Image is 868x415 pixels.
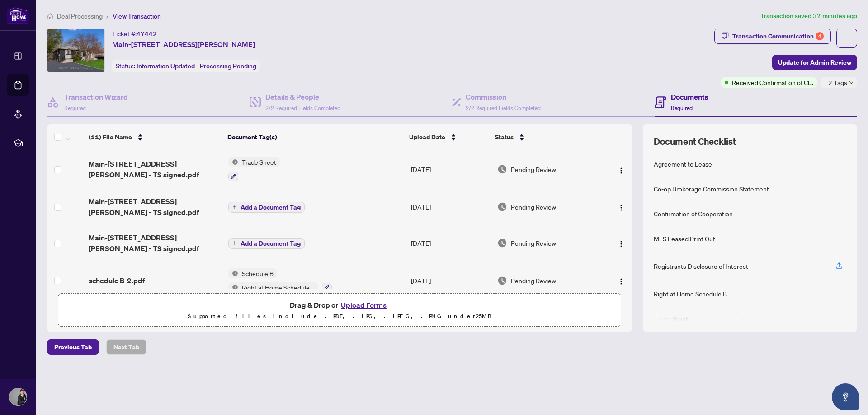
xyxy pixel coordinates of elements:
span: Drag & Drop orUpload FormsSupported files include .PDF, .JPG, .JPEG, .PNG under25MB [58,294,621,327]
span: Received Confirmation of Closing [732,77,813,87]
span: Main-[STREET_ADDRESS][PERSON_NAME] - TS signed.pdf [89,232,221,254]
span: Information Updated - Processing Pending [137,62,256,70]
span: Update for Admin Review [778,55,851,70]
span: Previous Tab [54,340,92,354]
div: Status: [112,60,260,72]
span: Deal Processing [57,12,103,20]
button: Update for Admin Review [772,55,857,70]
span: Upload Date [409,132,445,142]
button: Logo [614,236,628,250]
span: Right at Home Schedule B [238,282,318,292]
span: 2/2 Required Fields Completed [265,105,340,111]
h4: Details & People [265,91,340,102]
div: MLS Leased Print Out [654,234,715,243]
span: (11) File Name [89,132,132,142]
button: Logo [614,162,628,176]
img: Document Status [497,238,507,248]
span: down [849,81,854,85]
span: home [47,13,53,19]
span: 47442 [137,30,157,38]
img: Logo [618,167,625,174]
td: [DATE] [407,225,494,261]
div: Agreement to Lease [654,159,712,169]
img: Logo [618,240,625,248]
div: Confirmation of Cooperation [654,209,733,219]
button: Add a Document Tag [228,202,305,213]
span: Drag & Drop or [290,299,389,311]
td: [DATE] [407,189,494,225]
div: Right at Home Schedule B [654,289,727,299]
span: plus [232,205,237,209]
h4: Documents [671,91,708,102]
p: Supported files include .PDF, .JPG, .JPEG, .PNG under 25 MB [64,311,615,322]
button: Previous Tab [47,339,99,355]
span: Add a Document Tag [241,240,301,247]
th: (11) File Name [85,124,224,150]
button: Upload Forms [338,299,389,311]
th: Upload Date [406,124,491,150]
img: Profile Icon [9,388,27,405]
img: Status Icon [228,268,238,278]
div: Registrants Disclosure of Interest [654,261,748,271]
div: 4 [816,32,824,40]
img: Logo [618,278,625,285]
span: View Transaction [113,12,161,20]
button: Transaction Communication4 [714,29,831,44]
span: Pending Review [511,164,556,174]
th: Status [491,124,599,150]
button: Logo [614,200,628,214]
h4: Transaction Wizard [64,91,128,102]
span: Required [64,105,86,111]
h4: Commission [466,91,541,102]
img: Document Status [497,202,507,212]
span: Trade Sheet [238,157,280,167]
span: Pending Review [511,276,556,286]
span: 2/2 Required Fields Completed [466,105,541,111]
th: Document Tag(s) [224,124,406,150]
button: Add a Document Tag [228,201,305,213]
div: Co-op Brokerage Commission Statement [654,184,769,194]
button: Next Tab [106,339,146,355]
button: Logo [614,273,628,288]
img: Document Status [497,276,507,286]
span: Main-[STREET_ADDRESS][PERSON_NAME] - TS signed.pdf [89,196,221,218]
img: Status Icon [228,282,238,292]
img: Status Icon [228,157,238,167]
li: / [106,11,109,21]
td: [DATE] [407,150,494,189]
button: Open asap [832,383,859,410]
img: IMG-N12255785_1.jpg [47,29,104,72]
span: Schedule B [238,268,277,278]
button: Status IconTrade Sheet [228,157,280,181]
div: Transaction Communication [732,29,824,43]
span: Pending Review [511,202,556,212]
button: Status IconSchedule BStatus IconRight at Home Schedule B [228,268,332,293]
td: [DATE] [407,261,494,300]
span: +2 Tags [824,77,847,88]
img: Document Status [497,164,507,174]
span: plus [232,241,237,245]
button: Add a Document Tag [228,238,305,249]
span: ellipsis [844,35,850,41]
button: Add a Document Tag [228,237,305,249]
span: Document Checklist [654,135,736,148]
article: Transaction saved 37 minutes ago [760,11,857,21]
img: Logo [618,204,625,211]
span: Status [495,132,514,142]
span: schedule B-2.pdf [89,275,145,286]
span: Required [671,105,693,111]
span: Pending Review [511,238,556,248]
span: Main-[STREET_ADDRESS][PERSON_NAME] - TS signed.pdf [89,158,221,180]
span: Main-[STREET_ADDRESS][PERSON_NAME] [112,39,255,50]
img: logo [7,7,29,24]
span: Add a Document Tag [241,204,301,210]
div: Ticket #: [112,29,157,39]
